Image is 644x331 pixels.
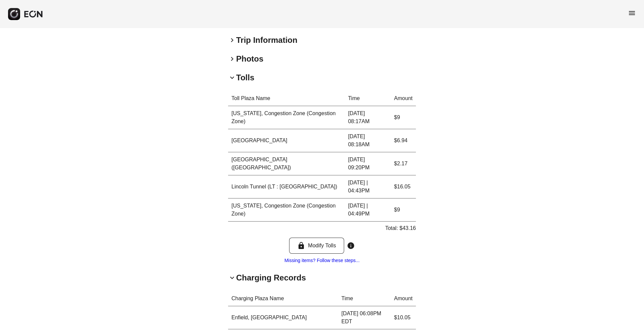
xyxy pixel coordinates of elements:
[345,106,391,129] td: [DATE] 08:17AM
[345,175,391,198] td: [DATE] | 04:43PM
[628,9,636,17] span: menu
[236,272,306,283] h2: Charging Records
[345,198,391,222] td: [DATE] | 04:49PM
[228,152,345,175] td: [GEOGRAPHIC_DATA] ([GEOGRAPHIC_DATA])
[228,55,236,63] span: keyboard_arrow_right
[228,129,345,152] td: [GEOGRAPHIC_DATA]
[345,129,391,152] td: [DATE] 08:18AM
[284,258,360,263] a: Missing items? Follow these steps...
[228,306,338,329] td: Enfield, [GEOGRAPHIC_DATA]
[228,175,345,198] td: Lincoln Tunnel (LT : [GEOGRAPHIC_DATA])
[347,242,355,250] span: info
[236,35,298,46] h2: Trip Information
[338,306,391,329] td: [DATE] 06:08PM EDT
[391,106,416,129] td: $9
[228,198,345,222] td: [US_STATE], Congestion Zone (Congestion Zone)
[297,242,305,250] span: lock
[391,306,416,329] td: $10.05
[236,54,263,64] h2: Photos
[228,74,236,82] span: keyboard_arrow_down
[338,291,391,306] th: Time
[391,129,416,152] td: $6.94
[391,291,416,306] th: Amount
[228,36,236,44] span: keyboard_arrow_right
[236,72,254,83] h2: Tolls
[391,175,416,198] td: $16.05
[345,152,391,175] td: [DATE] 09:20PM
[228,291,338,306] th: Charging Plaza Name
[391,91,416,106] th: Amount
[391,152,416,175] td: $2.17
[289,238,344,254] button: Modify Tolls
[228,274,236,282] span: keyboard_arrow_down
[228,91,345,106] th: Toll Plaza Name
[345,91,391,106] th: Time
[391,198,416,222] td: $9
[228,106,345,129] td: [US_STATE], Congestion Zone (Congestion Zone)
[385,224,416,232] p: Total: $43.16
